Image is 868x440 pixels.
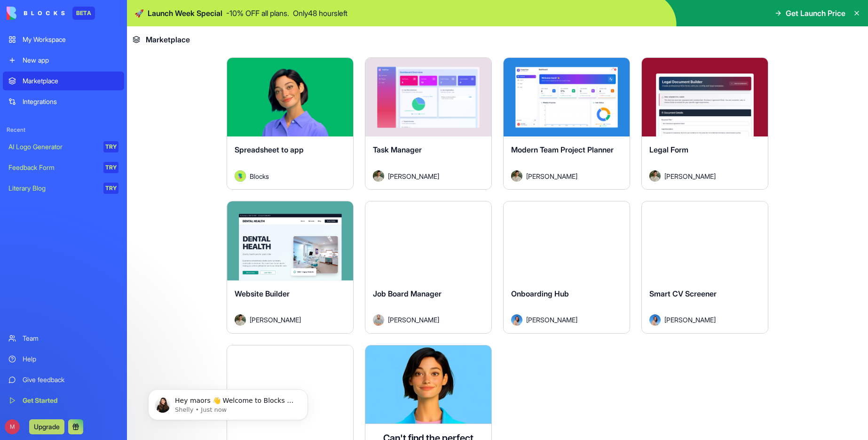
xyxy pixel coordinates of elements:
[8,142,97,152] div: AI Logo Generator
[227,201,354,334] a: Website BuilderAvatar[PERSON_NAME]
[5,419,20,434] span: M
[103,141,118,152] div: TRY
[3,92,124,111] a: Integrations
[373,145,422,154] span: Task Manager
[29,419,64,434] button: Upgrade
[649,314,661,326] img: Avatar
[148,8,222,19] span: Launch Week Special
[3,179,124,198] a: Literary BlogTRY
[649,289,717,298] span: Smart CV Screener
[250,315,301,325] span: [PERSON_NAME]
[134,8,144,19] span: 🚀
[29,422,64,431] a: Upgrade
[8,184,97,193] div: Literary Blog
[3,137,124,156] a: AI Logo GeneratorTRY
[23,354,118,364] div: Help
[23,334,118,343] div: Team
[23,396,118,405] div: Get Started
[23,375,118,384] div: Give feedback
[511,289,569,298] span: Onboarding Hub
[72,7,95,20] div: BETA
[7,7,95,20] a: BETA
[3,370,124,389] a: Give feedback
[503,57,630,190] a: Modern Team Project PlannerAvatar[PERSON_NAME]
[365,345,491,424] img: Ella AI assistant
[235,314,246,326] img: Avatar
[373,170,384,182] img: Avatar
[235,289,290,298] span: Website Builder
[3,329,124,348] a: Team
[664,171,716,181] span: [PERSON_NAME]
[511,145,614,154] span: Modern Team Project Planner
[526,315,577,325] span: [PERSON_NAME]
[3,72,124,90] a: Marketplace
[3,51,124,70] a: New app
[365,57,492,190] a: Task ManagerAvatar[PERSON_NAME]
[235,170,246,182] img: Avatar
[23,56,118,65] div: New app
[23,76,118,86] div: Marketplace
[226,8,289,19] p: - 10 % OFF all plans.
[103,183,118,194] div: TRY
[250,171,269,181] span: Blocks
[293,8,347,19] p: Only 48 hours left
[649,145,688,154] span: Legal Form
[526,171,577,181] span: [PERSON_NAME]
[235,145,304,154] span: Spreadsheet to app
[3,350,124,368] a: Help
[388,171,439,181] span: [PERSON_NAME]
[103,162,118,173] div: TRY
[8,163,97,172] div: Feedback Form
[373,289,442,298] span: Job Board Manager
[388,315,439,325] span: [PERSON_NAME]
[146,34,190,45] span: Marketplace
[365,201,492,334] a: Job Board ManagerAvatar[PERSON_NAME]
[649,170,661,182] img: Avatar
[641,201,768,334] a: Smart CV ScreenerAvatar[PERSON_NAME]
[373,314,384,326] img: Avatar
[134,369,322,435] iframe: Intercom notifications message
[664,315,716,325] span: [PERSON_NAME]
[3,391,124,410] a: Get Started
[7,7,65,20] img: logo
[23,97,118,106] div: Integrations
[511,170,522,182] img: Avatar
[3,126,124,134] span: Recent
[786,8,845,19] span: Get Launch Price
[227,57,354,190] a: Spreadsheet to appAvatarBlocks
[641,57,768,190] a: Legal FormAvatar[PERSON_NAME]
[511,314,522,326] img: Avatar
[3,30,124,49] a: My Workspace
[23,35,118,44] div: My Workspace
[503,201,630,334] a: Onboarding HubAvatar[PERSON_NAME]
[3,158,124,177] a: Feedback FormTRY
